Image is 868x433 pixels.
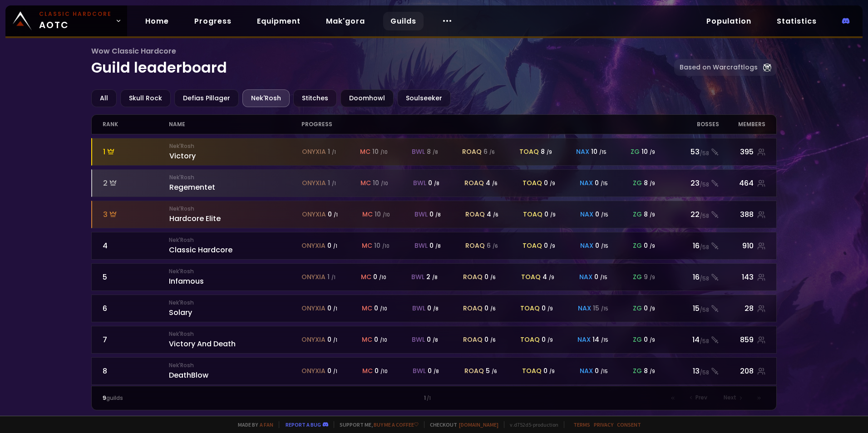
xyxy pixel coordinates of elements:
div: 0 [375,366,388,376]
div: Hardcore Elite [169,205,302,224]
div: 0 [644,335,655,344]
span: bwl [414,210,428,219]
div: Regementet [169,173,302,193]
div: Doomhowl [340,89,394,107]
div: 0 [542,335,553,344]
span: toaq [522,366,542,376]
div: 1 [328,147,336,157]
div: members [719,115,765,134]
div: 0 [644,241,655,251]
div: 0 [374,304,387,313]
small: / 6 [490,337,496,344]
div: 0 [644,304,655,313]
small: / 15 [601,212,608,218]
a: 6Nek'RoshSolaryonyxia 0 /1mc 0 /10bwl 0 /8roaq 0 /6toaq 0 /9nax 15 /15zg 0 /915/5828 [91,295,777,322]
div: 8 [644,366,655,376]
div: 910 [719,240,765,251]
small: / 58 [700,181,709,189]
div: 3 [103,209,169,220]
div: 0 [543,366,555,376]
div: All [91,89,117,107]
div: 0 [429,241,441,251]
span: onyxia [302,178,326,188]
div: 4 [486,178,498,188]
span: nax [580,210,593,219]
img: Warcraftlog [763,64,771,72]
div: progress [301,115,666,134]
span: bwl [413,178,426,188]
div: rank [103,115,169,134]
small: / 15 [599,149,607,156]
div: 5 [486,366,497,376]
div: guilds [103,394,268,402]
div: Classic Hardcore [169,236,301,256]
div: 1 [103,146,169,157]
small: / 15 [601,305,608,312]
span: zg [633,335,642,344]
div: Nek'Rosh [242,89,290,107]
a: Privacy [594,421,613,428]
a: Consent [617,421,641,428]
div: 0 [544,241,555,251]
a: 1Nek'RoshVictoryonyxia 1 /1mc 10 /10bwl 8 /8roaq 6 /6toaq 8 /9nax 10 /15zg 10 /953/58395 [91,138,777,166]
div: 8 [644,210,655,219]
span: zg [633,210,642,219]
span: toaq [523,178,542,188]
small: / 9 [650,149,655,156]
small: Nek'Rosh [169,142,302,150]
small: / 10 [380,149,388,156]
div: 143 [719,271,765,283]
span: mc [362,241,372,251]
div: 6 [483,147,495,157]
div: 8 [103,365,169,377]
small: / 9 [550,243,555,250]
div: Infamous [169,267,301,287]
a: Based on Warcraftlogs [674,59,777,76]
small: / 10 [380,305,387,312]
span: bwl [414,241,428,251]
div: 6 [487,241,498,251]
small: / 10 [383,212,390,218]
span: Prev [695,394,707,402]
div: Bosses [666,115,719,134]
small: / 1 [333,243,337,250]
span: toaq [523,210,542,219]
div: 2 [426,272,438,282]
small: / 9 [550,180,555,187]
span: Made by [232,421,273,428]
div: 0 [595,178,608,188]
span: onyxia [301,366,325,376]
div: 0 [327,304,337,313]
div: 0 [594,272,607,282]
small: / 58 [700,275,709,283]
div: 0 [484,272,496,282]
small: / 6 [489,149,495,156]
div: 1 [327,272,335,282]
div: 0 [544,178,555,188]
span: v. d752d5 - production [504,421,558,428]
div: Victory And Death [169,330,301,349]
a: Terms [573,421,590,428]
span: nax [577,335,591,344]
small: / 58 [700,212,709,220]
small: / 10 [379,274,386,281]
small: / 9 [547,305,553,312]
small: / 9 [650,305,655,312]
div: 0 [327,366,337,376]
span: bwl [412,147,425,157]
span: roaq [464,366,484,376]
a: Guilds [383,12,424,30]
div: 4 [542,272,554,282]
div: 0 [428,178,439,188]
a: 7Nek'RoshVictory And Deathonyxia 0 /1mc 0 /10bwl 0 /8roaq 0 /6toaq 0 /9nax 14 /15zg 0 /914/58859 [91,326,777,354]
small: / 10 [380,337,387,344]
span: Next [724,394,736,402]
div: 2 [103,177,169,189]
small: / 58 [700,369,709,377]
div: 10 [373,178,388,188]
div: 208 [719,365,765,377]
div: 16 [666,271,719,283]
a: 3Nek'RoshHardcore Eliteonyxia 0 /1mc 10 /10bwl 0 /8roaq 4 /6toaq 0 /9nax 0 /15zg 8 /922/58388 [91,201,777,228]
div: 28 [719,303,765,314]
small: / 6 [492,180,498,187]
